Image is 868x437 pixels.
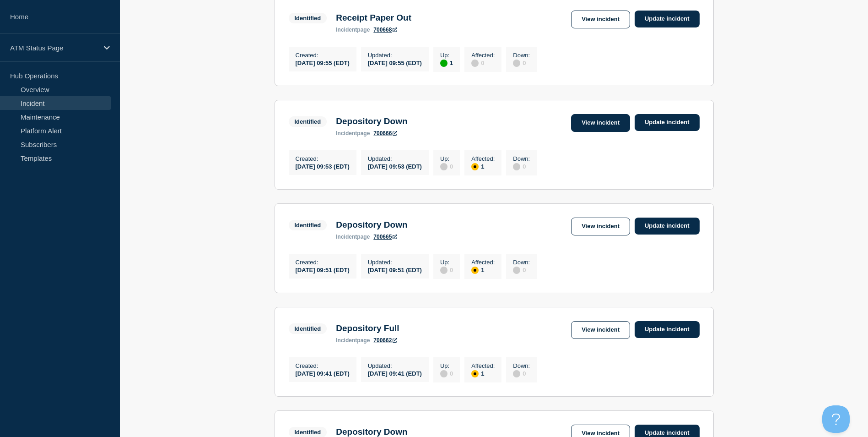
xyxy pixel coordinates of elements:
[440,52,453,59] p: Up :
[336,130,370,137] p: page
[336,13,411,23] h3: Receipt Paper Out
[471,267,479,274] div: affected
[296,369,350,377] div: [DATE] 09:41 (EDT)
[513,362,530,369] p: Down :
[296,162,350,170] div: [DATE] 09:53 (EDT)
[471,52,495,59] p: Affected :
[513,267,520,274] div: disabled
[440,163,447,170] div: disabled
[296,155,350,162] p: Created :
[289,116,327,127] span: Identified
[471,162,495,170] div: 1
[336,323,399,333] h3: Depository Full
[571,218,630,235] a: View incident
[471,369,495,377] div: 1
[440,362,453,369] p: Up :
[513,59,530,67] div: 0
[368,59,422,66] div: [DATE] 09:55 (EDT)
[471,259,495,266] p: Affected :
[471,59,495,67] div: 0
[336,116,407,126] h3: Depository Down
[513,52,530,59] p: Down :
[296,52,350,59] p: Created :
[513,163,520,170] div: disabled
[440,59,453,67] div: 1
[471,362,495,369] p: Affected :
[336,220,407,230] h3: Depository Down
[373,130,397,137] a: 700666
[373,27,397,33] a: 700668
[513,162,530,170] div: 0
[635,321,700,338] a: Update incident
[513,369,530,377] div: 0
[440,155,453,162] p: Up :
[336,234,357,240] span: incident
[440,60,447,67] div: up
[336,234,370,240] p: page
[10,44,98,52] p: ATM Status Page
[373,337,397,344] a: 700662
[440,370,447,377] div: disabled
[368,52,422,59] p: Updated :
[336,337,370,344] p: page
[471,155,495,162] p: Affected :
[513,370,520,377] div: disabled
[336,130,357,137] span: incident
[635,114,700,131] a: Update incident
[440,266,453,274] div: 0
[440,267,447,274] div: disabled
[571,114,630,132] a: View incident
[822,405,850,433] iframe: Help Scout Beacon - Open
[471,370,479,377] div: affected
[289,13,327,23] span: Identified
[368,259,422,266] p: Updated :
[571,11,630,28] a: View incident
[336,27,370,33] p: page
[635,218,700,235] a: Update incident
[368,362,422,369] p: Updated :
[471,60,479,67] div: disabled
[471,163,479,170] div: affected
[368,369,422,377] div: [DATE] 09:41 (EDT)
[373,234,397,240] a: 700665
[571,321,630,339] a: View incident
[368,162,422,170] div: [DATE] 09:53 (EDT)
[513,259,530,266] p: Down :
[296,259,350,266] p: Created :
[296,59,350,66] div: [DATE] 09:55 (EDT)
[440,259,453,266] p: Up :
[336,27,357,33] span: incident
[336,427,407,437] h3: Depository Down
[513,155,530,162] p: Down :
[336,337,357,344] span: incident
[635,11,700,27] a: Update incident
[513,60,520,67] div: disabled
[440,162,453,170] div: 0
[513,266,530,274] div: 0
[289,220,327,230] span: Identified
[440,369,453,377] div: 0
[289,323,327,334] span: Identified
[296,266,350,273] div: [DATE] 09:51 (EDT)
[471,266,495,274] div: 1
[368,266,422,273] div: [DATE] 09:51 (EDT)
[296,362,350,369] p: Created :
[368,155,422,162] p: Updated :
